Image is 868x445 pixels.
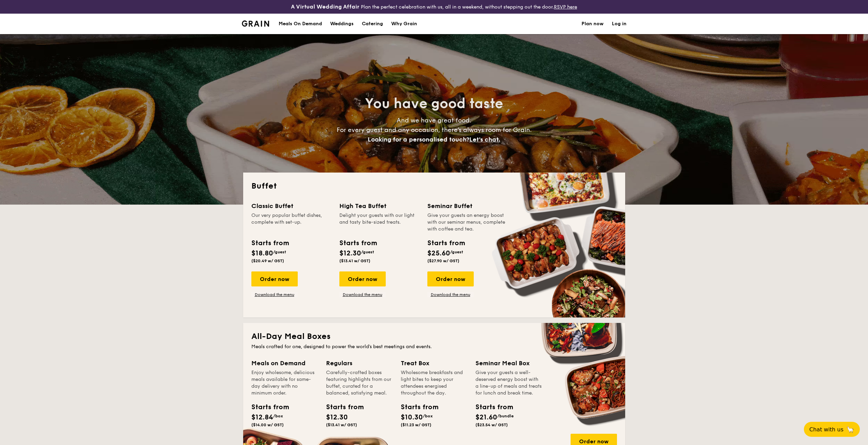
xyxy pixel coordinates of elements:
[427,292,474,297] a: Download the menu
[475,422,508,427] span: ($23.54 w/ GST)
[251,422,284,427] span: ($14.00 w/ GST)
[358,14,387,34] a: Catering
[326,358,393,368] div: Regulars
[251,331,617,342] h2: All-Day Meal Boxes
[469,136,500,143] span: Let's chat.
[251,201,331,211] div: Classic Buffet
[279,14,322,34] div: Meals On Demand
[273,414,283,418] span: /box
[326,369,393,397] div: Carefully-crafted boxes featuring highlights from our buffet, curated for a balanced, satisfying ...
[475,402,506,412] div: Starts from
[242,20,269,27] img: Grain
[427,271,474,286] div: Order now
[251,212,331,233] div: Our very popular buffet dishes, complete with set-up.
[804,422,860,437] button: Chat with us🦙
[291,3,359,11] h4: A Virtual Wedding Affair
[339,212,419,233] div: Delight your guests with our light and tasty bite-sized treats.
[242,20,269,27] a: Logotype
[339,271,386,286] div: Order now
[251,258,284,263] span: ($20.49 w/ GST)
[326,422,357,427] span: ($13.41 w/ GST)
[251,249,273,257] span: $18.80
[339,238,377,248] div: Starts from
[238,3,631,11] div: Plan the perfect celebration with us, all in a weekend, without stepping out the door.
[427,201,507,211] div: Seminar Buffet
[273,250,286,254] span: /guest
[251,358,318,368] div: Meals on Demand
[497,414,514,418] span: /bundle
[427,258,459,263] span: ($27.90 w/ GST)
[251,413,273,421] span: $12.84
[326,14,358,34] a: Weddings
[450,250,463,254] span: /guest
[251,343,617,350] div: Meals crafted for one, designed to power the world's best meetings and events.
[423,414,433,418] span: /box
[391,14,417,34] div: Why Grain
[365,95,503,112] span: You have good taste
[475,413,497,421] span: $21.60
[251,181,617,192] h2: Buffet
[339,292,386,297] a: Download the menu
[809,426,843,433] span: Chat with us
[251,402,282,412] div: Starts from
[362,14,383,34] h1: Catering
[401,402,431,412] div: Starts from
[846,426,854,433] span: 🦙
[251,271,298,286] div: Order now
[612,14,627,34] a: Log in
[582,14,604,34] a: Plan now
[326,413,348,421] span: $12.30
[326,402,357,412] div: Starts from
[427,238,465,248] div: Starts from
[361,250,374,254] span: /guest
[475,369,542,397] div: Give your guests a well-deserved energy boost with a line-up of meals and treats for lunch and br...
[401,369,467,397] div: Wholesome breakfasts and light bites to keep your attendees energised throughout the day.
[401,413,423,421] span: $10.30
[401,422,431,427] span: ($11.23 w/ GST)
[251,238,289,248] div: Starts from
[554,4,577,10] a: RSVP here
[251,369,318,397] div: Enjoy wholesome, delicious meals available for same-day delivery with no minimum order.
[339,201,419,211] div: High Tea Buffet
[401,358,467,368] div: Treat Box
[337,117,532,143] span: And we have great food. For every guest and any occasion, there’s always room for Grain.
[339,249,361,257] span: $12.30
[251,292,298,297] a: Download the menu
[330,14,354,34] div: Weddings
[275,14,326,34] a: Meals On Demand
[339,258,370,263] span: ($13.41 w/ GST)
[427,212,507,233] div: Give your guests an energy boost with our seminar menus, complete with coffee and tea.
[387,14,421,34] a: Why Grain
[427,249,450,257] span: $25.60
[475,358,542,368] div: Seminar Meal Box
[368,136,469,143] span: Looking for a personalised touch?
